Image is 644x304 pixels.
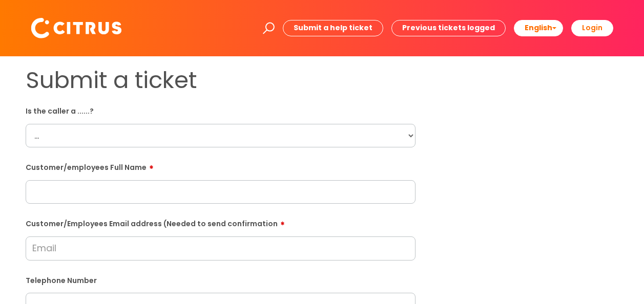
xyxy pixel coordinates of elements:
[26,105,416,116] label: Is the caller a ......?
[26,274,416,285] label: Telephone Number
[26,216,416,228] label: Customer/Employees Email address (Needed to send confirmation
[391,20,506,36] a: Previous tickets logged
[283,20,383,36] a: Submit a help ticket
[571,20,613,36] a: Login
[525,23,552,33] span: English
[26,236,416,260] input: Email
[26,160,416,172] label: Customer/employees Full Name
[582,23,603,33] b: Login
[26,67,416,94] h1: Submit a ticket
